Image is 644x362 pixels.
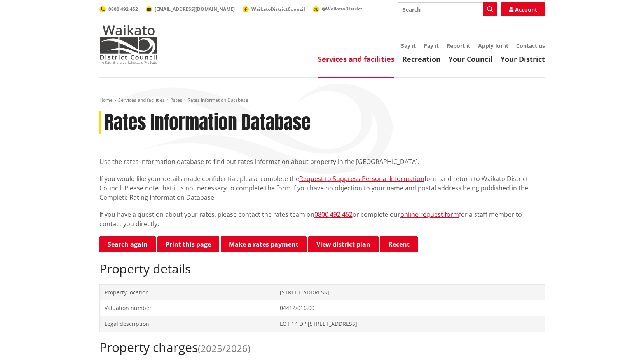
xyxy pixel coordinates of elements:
nav: breadcrumb [99,97,545,104]
td: LOT 14 DP [STREET_ADDRESS] [275,316,545,332]
td: [STREET_ADDRESS] [275,284,545,300]
button: Print this page [157,236,219,252]
h2: Property charges [99,340,545,355]
a: Report it [447,42,470,49]
a: online request form [400,210,459,219]
a: View district plan [308,236,379,252]
a: Account [501,2,545,16]
img: Waikato District Council - Te Kaunihera aa Takiwaa o Waikato [99,25,158,64]
span: [EMAIL_ADDRESS][DOMAIN_NAME] [155,6,235,12]
a: [EMAIL_ADDRESS][DOMAIN_NAME] [146,6,235,12]
a: Rates [170,97,182,103]
a: Make a rates payment [221,236,307,252]
a: Home [99,97,113,103]
a: Your Council [449,54,493,64]
a: Your District [501,54,545,64]
h1: Rates Information Database [105,111,311,134]
h2: Property details [99,261,545,276]
p: If you have a question about your rates, please contact the rates team on or complete our for a s... [99,210,545,228]
a: WaikatoDistrictCouncil [243,6,305,12]
a: Say it [401,42,416,49]
td: Valuation number [99,300,275,316]
span: Rates Information Database [188,97,248,103]
span: (2025/2026) [198,342,250,355]
p: If you would like your details made confidential, please complete the form and return to Waikato ... [99,174,545,202]
a: Contact us [516,42,545,49]
a: Search again [99,236,156,252]
a: Pay it [424,42,439,49]
a: 0800 492 452 [99,6,138,12]
a: Recreation [402,54,441,64]
a: Services and facilities [118,97,165,103]
span: @WaikatoDistrict [322,5,362,12]
input: Search input [398,2,497,16]
td: Legal description [99,316,275,332]
button: Recent [380,236,418,252]
p: Use the rates information database to find out rates information about property in the [GEOGRAPHI... [99,157,545,166]
td: 04412/016.00 [275,300,545,316]
td: Property location [99,284,275,300]
a: @WaikatoDistrict [313,5,362,12]
a: Apply for it [478,42,508,49]
span: 0800 492 452 [108,6,138,12]
a: Request to Suppress Personal Information [299,174,424,183]
a: Services and facilities [318,54,394,64]
a: 0800 492 452 [314,210,353,219]
span: WaikatoDistrictCouncil [251,6,305,12]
